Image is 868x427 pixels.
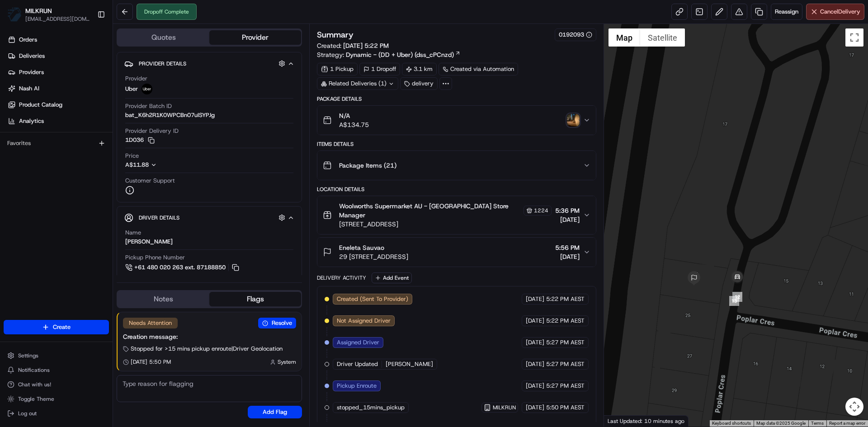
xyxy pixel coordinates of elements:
[125,238,173,246] div: [PERSON_NAME]
[25,15,90,23] button: [EMAIL_ADDRESS][DOMAIN_NAME]
[125,263,241,272] a: +61 480 020 263 ext. 87188850
[546,382,585,390] span: 5:27 PM AEST
[4,81,113,96] a: Nash AI
[829,421,865,426] a: Report a map error
[19,101,62,109] span: Product Catalog
[546,317,585,325] span: 5:22 PM AEST
[19,36,37,44] span: Orders
[606,415,636,427] img: Google
[317,274,366,282] div: Delivery Activity
[339,220,551,229] span: [STREET_ADDRESS]
[125,75,147,83] span: Provider
[317,186,596,193] div: Location Details
[131,358,171,366] span: [DATE] 5:50 PM
[317,41,389,50] span: Created:
[125,102,172,110] span: Provider Batch ID
[820,8,860,16] span: Cancel Delivery
[4,33,113,47] a: Orders
[4,136,109,150] div: Favorites
[526,360,544,368] span: [DATE]
[317,151,595,180] button: Package Items (21)
[337,360,378,368] span: Driver Updated
[19,117,44,125] span: Analytics
[339,202,521,220] span: Woolworths Supermarket AU - [GEOGRAPHIC_DATA] Store Manager
[125,253,185,262] span: Pickup Phone Number
[209,292,301,306] button: Flags
[4,65,113,80] a: Providers
[118,30,209,45] button: Quotes
[546,360,585,368] span: 5:27 PM AEST
[343,42,389,50] span: [DATE] 5:22 PM
[278,358,296,366] span: System
[53,323,71,331] span: Create
[4,4,94,25] button: MILKRUNMILKRUN[EMAIL_ADDRESS][DOMAIN_NAME]
[337,295,408,303] span: Created (Sent To Provider)
[142,84,152,94] img: uber-new-logo.jpeg
[712,420,751,427] button: Keyboard shortcuts
[4,364,109,376] button: Notifications
[317,238,595,267] button: Eneleta Sauvao29 [STREET_ADDRESS]5:56 PM[DATE]
[339,243,384,252] span: Eneleta Sauvao
[732,292,742,302] div: 12
[139,60,186,67] span: Provider Details
[25,6,52,15] button: MILKRUN
[346,50,454,59] span: Dynamic - (DD + Uber) (dss_cPCnzd)
[555,206,580,215] span: 5:36 PM
[526,317,544,325] span: [DATE]
[339,252,408,261] span: 29 [STREET_ADDRESS]
[400,77,438,90] div: delivery
[125,161,205,169] button: A$11.88
[248,406,302,418] button: Add Flag
[18,381,51,388] span: Chat with us!
[606,415,636,427] a: Open this area in Google Maps (opens a new window)
[346,50,461,59] a: Dynamic - (DD + Uber) (dss_cPCnzd)
[526,382,544,390] span: [DATE]
[131,345,283,353] span: Stopped for >15 mins pickup enroute | Driver Geolocation
[640,28,685,47] button: Show satellite imagery
[125,127,179,135] span: Provider Delivery ID
[4,49,113,63] a: Deliveries
[559,31,592,39] button: 0192093
[125,177,175,185] span: Customer Support
[125,161,149,169] span: A$11.88
[317,95,596,103] div: Package Details
[775,8,798,16] span: Reassign
[125,111,215,119] span: bat_K6h2R1K0WPCBn07uISYPJg
[118,292,209,306] button: Notes
[337,338,379,347] span: Assigned Driver
[125,136,155,144] button: 1D036
[317,77,398,90] div: Related Deliveries (1)
[493,404,516,411] span: MILKRUN
[555,252,580,261] span: [DATE]
[372,272,412,283] button: Add Event
[19,68,44,76] span: Providers
[19,84,39,93] span: Nash AI
[339,161,396,170] span: Package Items ( 21 )
[258,318,296,328] button: Resolve
[546,404,585,412] span: 5:50 PM AEST
[811,421,824,426] a: Terms (opens in new tab)
[337,382,377,390] span: Pickup Enroute
[439,63,518,75] a: Created via Automation
[125,85,138,93] span: Uber
[546,295,585,303] span: 5:22 PM AEST
[337,317,391,325] span: Not Assigned Driver
[124,56,294,71] button: Provider Details
[402,63,437,75] div: 3.1 km
[123,332,296,341] div: Creation message:
[4,349,109,362] button: Settings
[18,395,54,403] span: Toggle Theme
[526,404,544,412] span: [DATE]
[845,28,863,47] button: Toggle fullscreen view
[209,30,301,45] button: Provider
[139,214,179,221] span: Driver Details
[125,229,141,237] span: Name
[134,263,226,272] span: +61 480 020 263 ext. 87188850
[317,50,461,59] div: Strategy:
[771,4,802,20] button: Reassign
[317,63,358,75] div: 1 Pickup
